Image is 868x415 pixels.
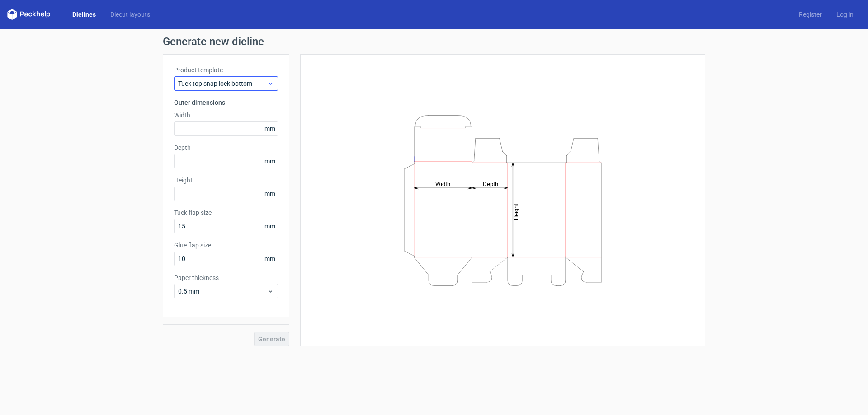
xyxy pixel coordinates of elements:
span: 0.5 mm [178,287,267,296]
a: Dielines [65,10,103,19]
span: mm [262,252,278,266]
label: Depth [174,143,278,152]
tspan: Width [435,180,450,187]
span: Tuck top snap lock bottom [178,79,267,88]
h3: Outer dimensions [174,98,278,107]
span: mm [262,187,278,201]
tspan: Height [513,203,519,220]
a: Register [792,10,829,19]
label: Paper thickness [174,273,278,282]
span: mm [262,219,278,233]
label: Product template [174,65,278,75]
label: Width [174,111,278,120]
span: mm [262,154,278,168]
label: Height [174,176,278,185]
a: Diecut layouts [103,10,157,19]
h1: Generate new dieline [163,36,705,47]
label: Tuck flap size [174,208,278,217]
label: Glue flap size [174,241,278,250]
a: Log in [829,10,861,19]
tspan: Depth [483,180,498,187]
span: mm [262,122,278,135]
